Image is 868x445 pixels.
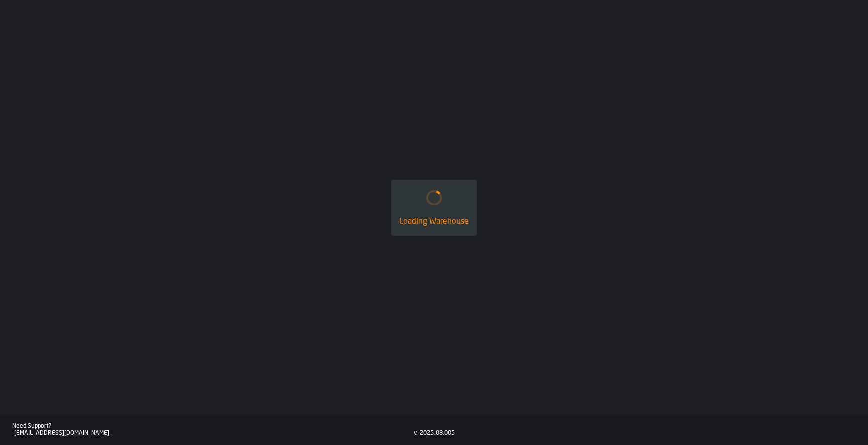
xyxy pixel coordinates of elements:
[414,430,418,437] div: v.
[399,216,469,228] div: Loading Warehouse
[420,430,455,437] div: 2025.08.005
[14,430,414,437] div: [EMAIL_ADDRESS][DOMAIN_NAME]
[12,423,414,437] a: Need Support?[EMAIL_ADDRESS][DOMAIN_NAME]
[12,423,414,430] div: Need Support?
